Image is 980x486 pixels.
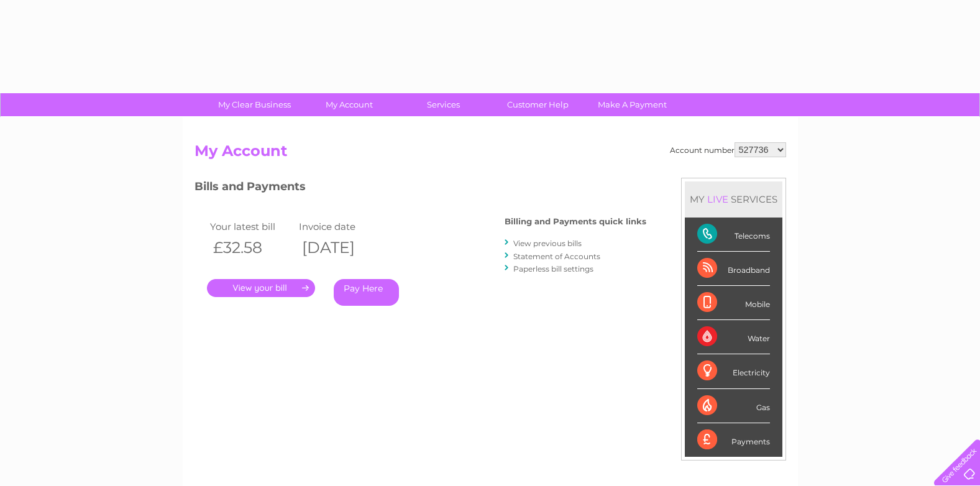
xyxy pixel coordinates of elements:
a: Services [392,93,495,116]
td: Invoice date [296,218,385,235]
a: Pay Here [334,279,399,306]
th: [DATE] [296,235,385,260]
a: Customer Help [487,93,589,116]
div: Gas [697,389,770,423]
div: Telecoms [697,218,770,252]
a: My Clear Business [203,93,306,116]
div: MY SERVICES [685,181,782,217]
a: Statement of Accounts [513,252,600,261]
div: Mobile [697,286,770,320]
a: View previous bills [513,239,582,248]
div: Account number [670,142,786,157]
h4: Billing and Payments quick links [505,217,646,226]
h3: Bills and Payments [195,178,646,199]
a: . [207,279,315,297]
div: Water [697,320,770,354]
div: LIVE [705,193,731,205]
a: My Account [298,93,400,116]
div: Payments [697,423,770,457]
th: £32.58 [207,235,296,260]
div: Electricity [697,354,770,388]
a: Paperless bill settings [513,264,593,273]
h2: My Account [195,142,786,166]
a: Make A Payment [581,93,684,116]
td: Your latest bill [207,218,296,235]
div: Broadband [697,252,770,286]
